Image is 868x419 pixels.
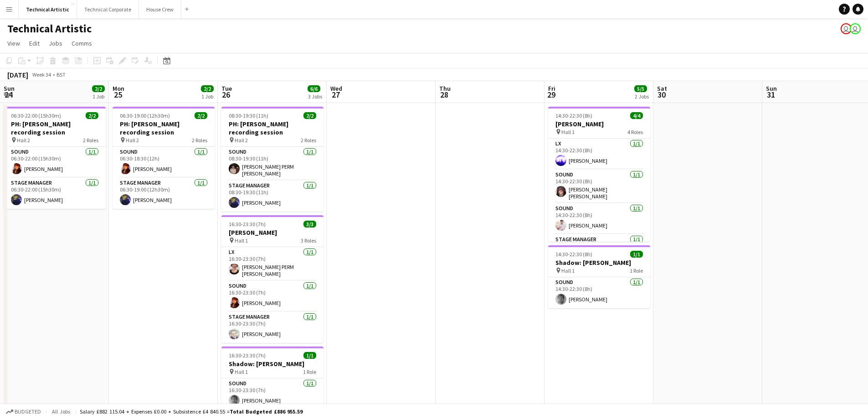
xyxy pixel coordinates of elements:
div: Salary £882 115.04 + Expenses £0.00 + Subsistence £4 840.55 = [80,408,303,415]
span: Edit [29,39,40,47]
app-user-avatar: Abby Hubbard [841,23,852,34]
span: All jobs [50,408,72,415]
button: Technical Corporate [77,0,139,18]
span: Week 34 [30,71,53,78]
a: Comms [68,37,96,49]
app-user-avatar: Liveforce Admin [850,23,861,34]
div: BST [56,71,66,78]
button: Budgeted [5,407,42,417]
button: Technical Artistic [19,0,77,18]
a: Jobs [45,37,66,49]
h1: Technical Artistic [7,22,92,36]
span: View [7,39,20,47]
a: View [4,37,24,49]
span: Jobs [49,39,62,47]
a: Edit [26,37,43,49]
span: Budgeted [15,409,41,415]
span: Total Budgeted £886 955.59 [230,408,303,415]
span: Comms [72,39,92,47]
button: House Crew [139,0,181,18]
div: [DATE] [7,70,28,79]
